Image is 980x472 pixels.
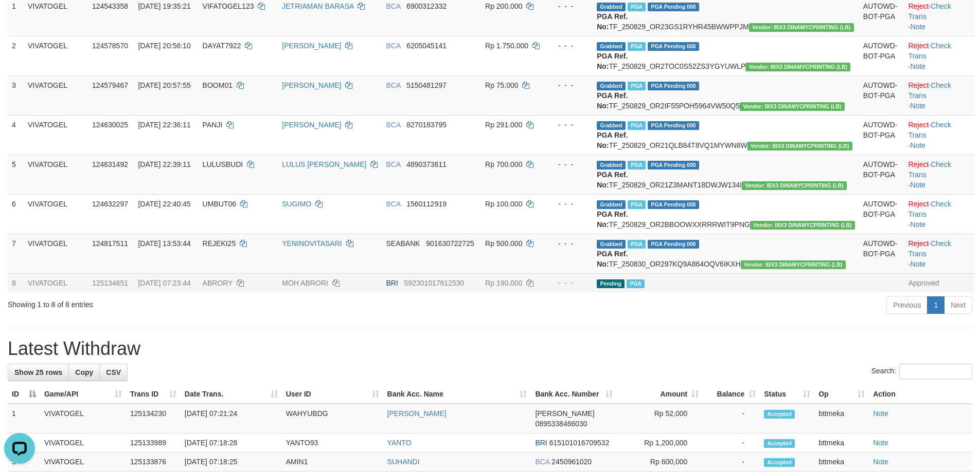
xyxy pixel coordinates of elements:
[485,2,522,10] span: Rp 200.000
[944,296,972,314] a: Next
[548,120,589,130] div: - - -
[40,433,126,452] td: VIVATOGEL
[750,221,855,230] span: Vendor URL: https://dashboard.q2checkout.com/secure
[181,404,282,433] td: [DATE] 07:21:24
[597,161,626,169] span: Grabbed
[406,42,447,50] span: Copy 6205045141 to clipboard
[814,404,869,433] td: bttmeka
[911,102,926,110] a: Note
[386,239,420,248] span: SEABANK
[138,2,190,10] span: [DATE] 19:35:21
[904,115,975,155] td: · ·
[40,404,126,433] td: VIVATOGEL
[8,36,24,75] td: 2
[138,239,190,248] span: [DATE] 13:53:44
[628,42,646,51] span: Marked by bttmeka
[742,181,847,190] span: Vendor URL: https://dashboard.q2checkout.com/secure
[597,121,626,130] span: Grabbed
[597,240,626,249] span: Grabbed
[181,433,282,452] td: [DATE] 07:18:28
[814,385,869,404] th: Op: activate to sort column ascending
[406,81,447,89] span: Copy 5150481297 to clipboard
[597,91,628,110] b: PGA Ref. No:
[282,385,383,404] th: User ID: activate to sort column ascending
[869,385,972,404] th: Action
[814,452,869,471] td: bttmeka
[617,452,703,471] td: Rp 600,000
[8,385,40,404] th: ID: activate to sort column descending
[908,81,929,89] a: Reject
[904,75,975,115] td: · ·
[764,439,795,448] span: Accepted
[92,160,128,168] span: 124631492
[426,239,474,248] span: Copy 901630722725 to clipboard
[593,155,859,194] td: TF_250829_OR21Z3MANT18DWJW134I
[203,239,236,248] span: REJEKI25
[597,171,628,189] b: PGA Ref. No:
[871,364,972,379] label: Search:
[24,36,88,75] td: VIVATOGEL
[703,452,760,471] td: -
[126,404,181,433] td: 125134230
[404,279,464,287] span: Copy 592301017612530 to clipboard
[92,81,128,89] span: 124579467
[386,42,400,50] span: BCA
[741,260,846,269] span: Vendor URL: https://dashboard.q2checkout.com/secure
[597,200,626,209] span: Grabbed
[764,458,795,467] span: Accepted
[648,121,699,130] span: PGA Pending
[8,155,24,194] td: 5
[8,115,24,155] td: 4
[92,2,128,10] span: 124543358
[859,75,904,115] td: AUTOWD-BOT-PGA
[485,42,528,50] span: Rp 1.750.000
[485,121,522,129] span: Rp 291.000
[531,385,617,404] th: Bank Acc. Number: activate to sort column ascending
[648,82,699,90] span: PGA Pending
[282,121,341,129] a: [PERSON_NAME]
[593,234,859,273] td: TF_250830_OR297KQ9A864OQV6IKXH
[387,439,412,447] a: YANTO
[745,63,850,71] span: Vendor URL: https://dashboard.q2checkout.com/secure
[908,200,929,208] a: Reject
[904,273,975,292] td: Approved
[535,409,594,418] span: [PERSON_NAME]
[8,338,972,359] h1: Latest Withdraw
[904,36,975,75] td: · ·
[617,433,703,452] td: Rp 1,200,000
[203,42,241,50] span: DAYAT7922
[548,80,589,90] div: - - -
[406,200,447,208] span: Copy 1560112919 to clipboard
[859,115,904,155] td: AUTOWD-BOT-PGA
[386,279,398,287] span: BRI
[548,1,589,11] div: - - -
[406,2,447,10] span: Copy 6900312332 to clipboard
[904,194,975,234] td: · ·
[764,410,795,419] span: Accepted
[535,420,587,428] span: Copy 0895338466030 to clipboard
[386,160,400,168] span: BCA
[386,200,400,208] span: BCA
[908,81,951,100] a: Check Trans
[383,385,531,404] th: Bank Acc. Name: activate to sort column ascending
[535,458,549,466] span: BCA
[485,239,522,248] span: Rp 500.000
[8,295,401,310] div: Showing 1 to 8 of 8 entries
[282,239,342,248] a: YENINOVITASARI
[908,239,951,258] a: Check Trans
[908,200,951,218] a: Check Trans
[548,199,589,209] div: - - -
[92,121,128,129] span: 124630025
[908,121,951,139] a: Check Trans
[911,141,926,149] a: Note
[597,42,626,51] span: Grabbed
[904,155,975,194] td: · ·
[92,42,128,50] span: 124578570
[908,42,951,60] a: Check Trans
[181,385,282,404] th: Date Trans.: activate to sort column ascending
[24,115,88,155] td: VIVATOGEL
[593,115,859,155] td: TF_250829_OR21QLB84T8VQ1MYWN8W
[282,279,328,287] a: MOH ABRORI
[406,121,447,129] span: Copy 8270183795 to clipboard
[126,385,181,404] th: Trans ID: activate to sort column ascending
